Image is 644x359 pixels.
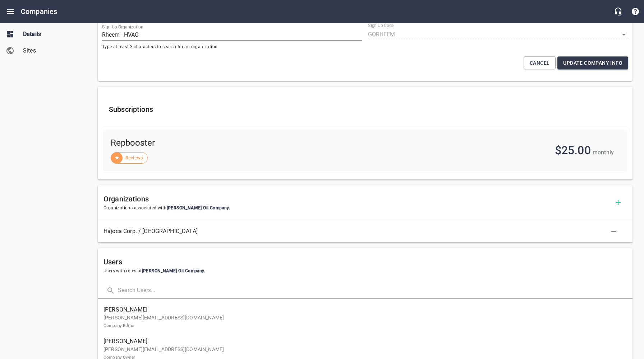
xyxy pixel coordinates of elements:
span: Organizations associated with [103,205,609,212]
span: Cancel [530,59,549,68]
span: [PERSON_NAME] [103,305,621,314]
span: Reviews [121,154,147,162]
span: Repbooster [111,137,349,149]
button: Live Chat [609,3,627,20]
a: [PERSON_NAME][PERSON_NAME][EMAIL_ADDRESS][DOMAIN_NAME]Company Editor [98,301,632,333]
span: Details [23,30,78,38]
span: [PERSON_NAME] Oil Company . [167,205,230,210]
h6: Organizations [103,193,609,205]
input: Start typing to search organizations [102,29,362,41]
span: Hajoca Corp. / [GEOGRAPHIC_DATA] [103,227,615,236]
button: Cancel [524,56,556,70]
span: [PERSON_NAME] Oil Company . [142,268,205,273]
small: Company Editor [103,323,135,328]
span: Type at least 3 characters to search for an organization. [102,44,362,51]
p: [PERSON_NAME][EMAIL_ADDRESS][DOMAIN_NAME] [103,314,621,329]
button: Delete Association [605,223,622,240]
h6: Companies [21,6,57,17]
h6: Users [103,256,627,268]
h6: Subscriptions [109,104,621,115]
span: Update Company Info [563,59,622,68]
input: Search Users... [118,283,632,299]
div: Reviews [111,152,148,164]
button: Open drawer [2,3,19,20]
button: Add Organization [609,194,627,211]
span: monthly [593,149,614,156]
label: Sign Up Code [368,23,394,28]
span: Sites [23,46,78,55]
span: [PERSON_NAME] [103,337,621,346]
span: Users with roles at [103,268,627,275]
button: Update Company Info [557,56,628,70]
span: $25.00 [555,144,591,157]
button: Support Portal [627,3,644,20]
